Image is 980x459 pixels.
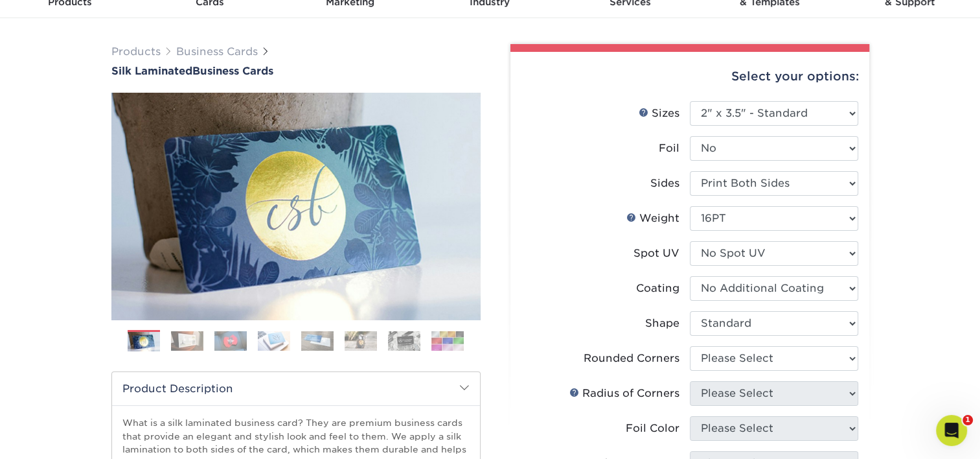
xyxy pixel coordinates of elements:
img: Silk Laminated 01 [111,21,481,391]
a: Business Cards [176,45,258,58]
div: Sides [650,176,679,191]
span: Silk Laminated [111,65,192,77]
img: Business Cards 06 [345,331,377,351]
img: Business Cards 04 [258,331,290,351]
a: Products [111,45,161,58]
a: Silk LaminatedBusiness Cards [111,65,481,77]
div: Shape [645,316,679,331]
h1: Business Cards [111,65,481,77]
div: Foil [659,141,679,156]
h2: Product Description [112,372,480,405]
img: Business Cards 03 [214,331,247,351]
img: Business Cards 07 [388,331,420,351]
div: Weight [626,211,679,226]
div: Coating [636,281,679,296]
div: Select your options: [521,52,859,101]
img: Business Cards 01 [128,325,160,358]
img: Business Cards 02 [171,331,203,351]
div: Foil Color [626,421,679,436]
img: Business Cards 05 [301,331,334,351]
div: Radius of Corners [569,386,679,401]
img: Business Cards 08 [431,331,464,351]
div: Sizes [639,106,679,121]
iframe: Intercom live chat [936,415,967,446]
span: 1 [963,415,973,425]
div: Spot UV [633,246,679,261]
div: Rounded Corners [584,351,679,366]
